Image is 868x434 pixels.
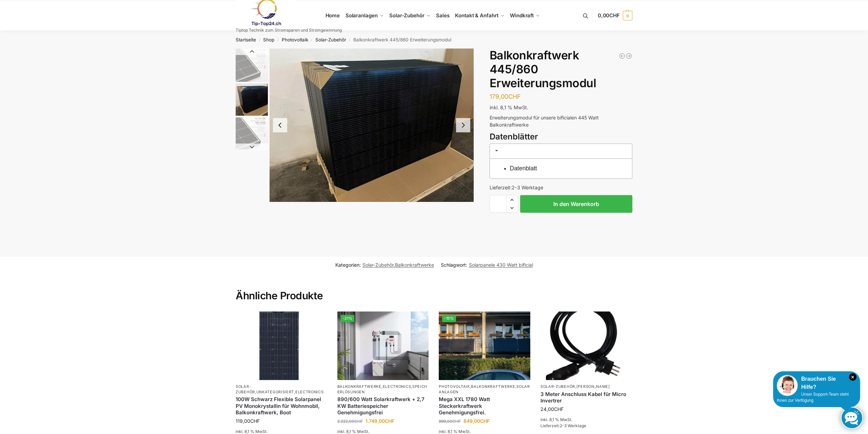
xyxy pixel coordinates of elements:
[540,384,632,389] p: ,
[512,185,543,190] span: 2-3 Werktage
[439,384,530,395] p: , ,
[490,105,528,110] span: inkl. 8,1 % MwSt.
[337,396,429,416] a: 890/600 Watt Solarkraftwerk + 2,7 KW Batteriespeicher Genehmigungsfrei
[236,384,327,395] p: , ,
[270,49,474,202] li: 2 / 3
[508,93,521,100] span: CHF
[337,312,429,380] a: -21%Steckerkraftwerk mit 2,7kwh-Speicher
[282,37,308,42] a: Photovoltaik
[346,37,353,43] span: /
[777,375,798,396] img: Customer service
[337,384,381,389] a: Balkonkraftwerke
[490,49,632,90] h1: Balkonkraftwerk 445/860 Erweiterungsmodul
[598,12,620,19] span: 0,00
[439,312,530,380] a: -15%2 Balkonkraftwerke
[471,384,515,389] a: Balkonkraftwerke
[623,11,632,20] span: 0
[387,0,433,31] a: Solar-Zubehör
[236,273,632,302] h2: Ähnliche Produkte
[337,384,428,394] a: Speicherlösungen
[576,384,610,389] a: [PERSON_NAME]
[439,396,530,416] a: Mega XXL 1780 Watt Steckerkraftwerk Genehmigungsfrei.
[507,195,518,204] span: Increase quantity
[295,390,324,394] a: Electronics
[273,118,287,132] button: Previous slide
[250,418,260,424] span: CHF
[452,0,507,31] a: Kontakt & Anfahrt
[626,53,632,59] a: 890/600 Watt bificiales Balkonkraftwerk mit 1 kWh smarten Speicher
[366,418,394,424] bdi: 1.749,00
[540,384,575,389] a: Solar-Zubehör
[315,37,346,42] a: Solar-Zubehör
[469,262,533,268] a: Solarpanele 430 Watt bificial
[236,418,260,424] bdi: 119,00
[256,390,294,394] a: Unkategorisiert
[777,392,849,403] span: Unser Support-Team steht Ihnen zur Verfügung
[236,48,268,55] button: Previous slide
[234,116,268,150] li: 3 / 3
[452,419,461,424] span: CHF
[270,49,474,202] img: 13_3
[224,31,645,49] nav: Breadcrumb
[777,375,856,391] div: Brauchen Sie Hilfe?
[456,118,470,132] button: Next slide
[436,12,450,19] span: Sales
[439,419,461,424] bdi: 999,00
[342,0,386,31] a: Solaranlagen
[507,204,518,212] span: Reduce quantity
[490,131,632,143] h3: Datenblätter
[598,5,632,26] a: 0,00CHF 0
[540,417,632,423] p: inkl. 8,1 % MwSt.
[490,185,543,190] span: Lieferzeit:
[433,0,452,31] a: Sales
[463,418,490,424] bdi: 849,00
[490,114,632,128] p: Erweiterungsmodul für unsere bificialen 445 Watt Balkonkraftwerke
[236,384,255,394] a: Solar-Zubehör
[560,423,586,428] span: 2-3 Werktage
[490,93,521,100] bdi: 179,00
[439,312,530,380] img: 2 Balkonkraftwerke
[362,262,394,268] a: Solar-Zubehör
[236,28,342,32] p: Tiptop Technik zum Stromsparen und Stromgewinnung
[335,261,434,268] span: Kategorien: ,
[609,12,620,19] span: CHF
[554,406,564,412] span: CHF
[354,419,363,424] span: CHF
[346,12,378,19] span: Solaranlagen
[507,0,543,31] a: Windkraft
[540,406,564,412] bdi: 24,00
[385,418,394,424] span: CHF
[540,312,632,380] img: Anschlusskabel-3meter
[236,144,268,150] button: Next slide
[490,195,507,213] input: Produktmenge
[455,12,498,19] span: Kontakt & Anfahrt
[510,165,537,172] a: Datenblatt
[520,195,632,213] button: In den Warenkorb
[389,12,425,19] span: Solar-Zubehör
[234,49,268,82] li: 1 / 3
[236,396,327,416] a: 100W Schwarz Flexible Solarpanel PV Monokrystallin für Wohnmobil, Balkonkraftwerk, Boot
[236,49,268,82] img: qrystal20n820qn-430-450hd-120black20frame (1)-bilder-0
[540,391,632,404] a: 3 Meter Anschluss Kabel für Micro Invertrer
[236,37,256,42] a: Startseite
[439,384,530,394] a: Solaranlagen
[234,82,268,116] li: 2 / 3
[439,384,470,389] a: Photovoltaik
[337,312,429,380] img: Steckerkraftwerk mit 2,7kwh-Speicher
[619,53,626,59] a: Mega XXL 1780 Watt Steckerkraftwerk Genehmigungsfrei.
[337,384,429,395] p: , ,
[383,384,411,389] a: Electronics
[236,312,327,380] img: 100 watt flexibles solarmodul
[510,12,534,19] span: Windkraft
[441,261,533,268] span: Schlagwort:
[256,37,263,43] span: /
[308,37,315,43] span: /
[236,83,268,116] img: 13_3
[263,37,274,42] a: Shop
[274,37,281,43] span: /
[236,117,268,150] img: qrystal20n820qn-430-450hd-120black20frame (1)-bilder-0
[337,419,363,424] bdi: 2.222,00
[540,423,586,428] span: Lieferzeit:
